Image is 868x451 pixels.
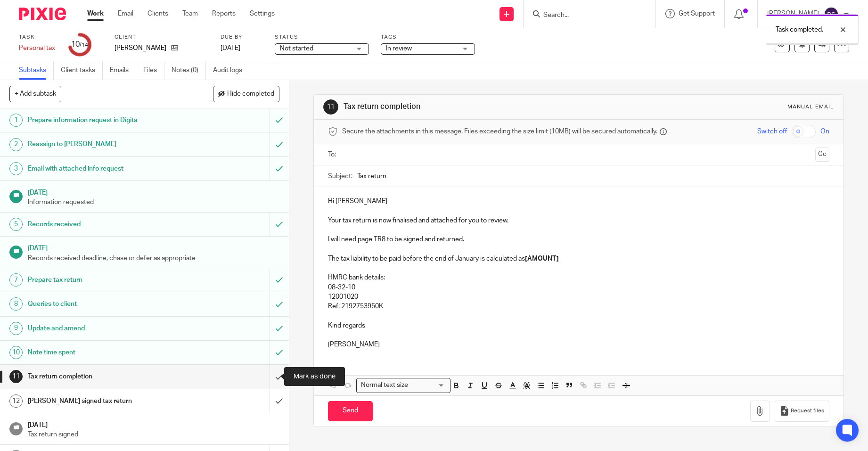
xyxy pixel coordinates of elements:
[212,9,236,18] a: Reports
[250,9,275,18] a: Settings
[28,345,183,360] h1: Note time spent
[110,61,136,80] a: Emails
[9,162,23,175] div: 3
[9,346,23,359] div: 10
[28,113,183,127] h1: Prepare information request in Digita
[227,90,274,98] span: Hide completed
[28,254,279,263] p: Records received deadline, chase or defer as appropriate
[28,162,183,176] h1: Email with attached info request
[28,217,183,231] h1: Records received
[19,61,54,80] a: Subtasks
[87,9,104,18] a: Work
[147,9,168,18] a: Clients
[328,197,829,206] p: Hi [PERSON_NAME]
[411,380,445,390] input: Search for option
[815,148,829,162] button: Cc
[275,33,369,41] label: Status
[28,321,183,336] h1: Update and amend
[525,255,559,262] strong: [AMOUNT]
[328,340,829,349] p: [PERSON_NAME]
[19,33,57,41] label: Task
[323,99,338,115] div: 11
[9,273,23,287] div: 7
[9,297,23,311] div: 8
[28,430,279,439] p: Tax return signed
[28,197,279,207] p: Information requested
[115,43,166,53] p: [PERSON_NAME]
[28,297,183,311] h1: Queries to client
[9,138,23,151] div: 2
[115,33,209,41] label: Client
[9,86,61,102] button: + Add subtask
[820,127,829,136] span: On
[182,9,198,18] a: Team
[9,218,23,231] div: 5
[9,322,23,335] div: 9
[757,127,787,136] span: Switch off
[28,394,183,408] h1: [PERSON_NAME] signed tax return
[791,407,824,415] span: Request files
[9,394,23,408] div: 12
[824,7,839,22] img: svg%3E
[328,321,829,330] p: Kind regards
[342,127,657,136] span: Secure the attachments in this message. Files exceeding the size limit (10MB) will be secured aut...
[28,418,279,430] h1: [DATE]
[19,43,57,53] div: Personal tax
[28,241,279,253] h1: [DATE]
[381,33,475,41] label: Tags
[775,401,829,422] button: Request files
[221,45,240,51] span: [DATE]
[280,45,313,52] span: Not started
[328,172,352,181] label: Subject:
[221,33,263,41] label: Due by
[213,61,249,80] a: Audit logs
[71,39,88,50] div: 10
[344,102,599,112] h1: Tax return completion
[787,103,834,111] div: Manual email
[356,378,450,393] div: Search for option
[386,45,412,52] span: In review
[143,61,164,80] a: Files
[28,186,279,197] h1: [DATE]
[28,137,183,151] h1: Reassign to [PERSON_NAME]
[19,8,66,20] img: Pixie
[61,61,103,80] a: Client tasks
[80,42,88,48] small: /14
[9,114,23,127] div: 1
[328,206,829,311] p: Your tax return is now finalised and attached for you to review. I will need page TR8 to be signe...
[9,370,23,383] div: 11
[28,369,183,384] h1: Tax return completion
[118,9,133,18] a: Email
[776,25,823,34] p: Task completed.
[359,380,410,390] span: Normal text size
[213,86,279,102] button: Hide completed
[28,273,183,287] h1: Prepare tax return
[172,61,206,80] a: Notes (0)
[328,150,338,159] label: To:
[328,401,373,421] input: Send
